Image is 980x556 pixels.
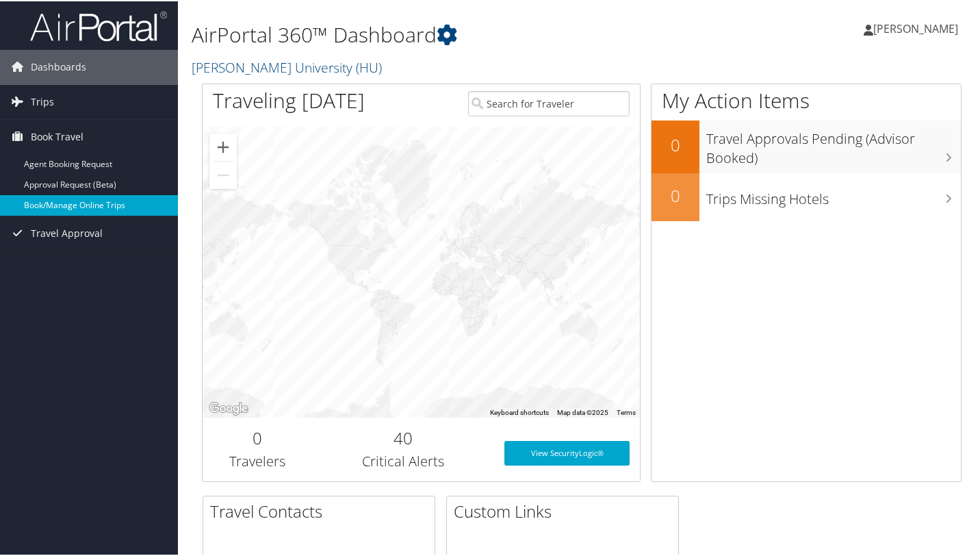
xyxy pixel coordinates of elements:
h3: Travelers [213,451,302,470]
span: Book Travel [31,118,83,153]
span: Map data ©2025 [557,407,608,415]
a: [PERSON_NAME] University (HU) [192,57,385,75]
h1: Traveling [DATE] [213,85,365,114]
span: Travel Approval [31,215,103,249]
a: 0Travel Approvals Pending (Advisor Booked) [652,119,961,172]
h3: Travel Approvals Pending (Advisor Booked) [706,121,961,166]
h2: 40 [322,425,484,448]
button: Zoom out [209,160,237,188]
button: Keyboard shortcuts [490,407,549,416]
input: Search for Traveler [468,90,630,115]
a: View SecurityLogic® [504,440,630,464]
a: 0Trips Missing Hotels [652,172,961,220]
button: Zoom in [209,132,237,160]
span: Trips [31,84,54,118]
h2: 0 [652,132,699,155]
h1: My Action Items [652,85,961,114]
span: [PERSON_NAME] [873,20,958,35]
h3: Critical Alerts [322,451,484,470]
span: Dashboards [31,49,86,83]
h2: Custom Links [454,498,678,522]
a: Open this area in Google Maps (opens a new window) [206,399,251,416]
h2: 0 [213,425,302,448]
a: [PERSON_NAME] [864,7,972,48]
h3: Trips Missing Hotels [706,181,961,207]
h2: Travel Contacts [210,498,435,522]
h1: AirPortal 360™ Dashboard [192,19,712,48]
h2: 0 [652,183,699,206]
a: Terms (opens in new tab) [617,407,636,415]
img: Google [206,399,251,416]
img: airportal-logo.png [30,9,167,41]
